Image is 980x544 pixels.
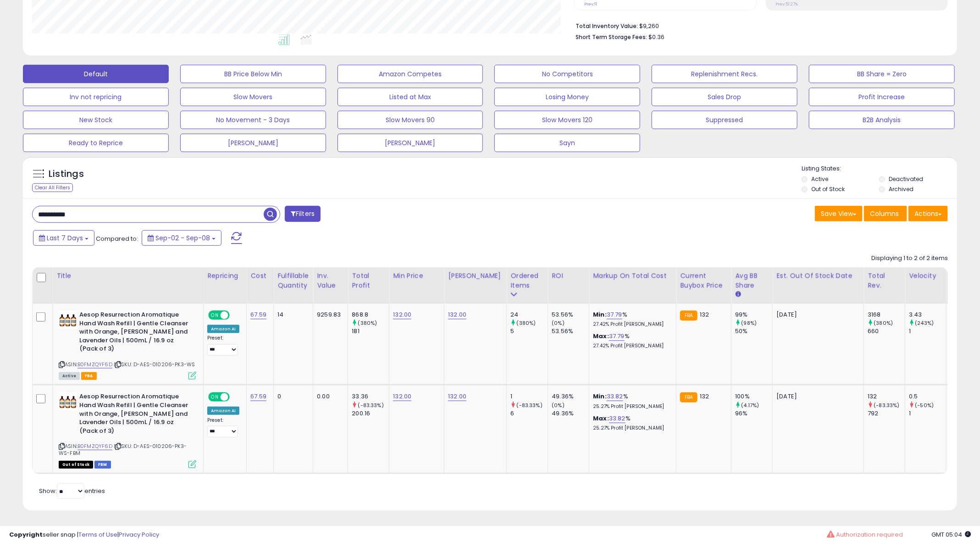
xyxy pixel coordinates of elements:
[680,271,727,290] div: Current Buybox Price
[494,134,640,152] button: Sayn
[589,267,676,304] th: The percentage added to the cost of goods (COGS) that forms the calculator for Min & Max prices.
[9,531,159,539] div: seller snap | |
[931,530,971,539] span: 2025-09-17 05:04 GMT
[680,392,697,402] small: FBA
[56,271,199,281] div: Title
[593,414,609,423] b: Max:
[815,206,863,221] button: Save View
[915,319,934,327] small: (243%)
[94,461,111,469] span: FBM
[49,168,84,181] h5: Listings
[593,403,669,410] p: 25.27% Profit [PERSON_NAME]
[812,185,845,193] label: Out of Stock
[209,393,221,401] span: ON
[552,319,565,327] small: (0%)
[228,393,243,401] span: OFF
[648,33,664,41] span: $0.36
[285,206,321,222] button: Filters
[228,312,243,319] span: OFF
[552,271,585,281] div: ROI
[836,530,903,539] span: Authorization required
[874,402,900,409] small: (-83.33%)
[393,271,440,281] div: Min Price
[868,409,905,418] div: 792
[494,88,640,106] button: Losing Money
[909,311,946,319] div: 3.43
[352,327,389,335] div: 181
[868,327,905,335] div: 660
[868,392,905,401] div: 132
[23,111,169,129] button: New Stock
[155,233,210,243] span: Sep-02 - Sep-08
[809,88,955,106] button: Profit Increase
[735,327,772,335] div: 50%
[593,332,669,349] div: %
[207,271,243,281] div: Repricing
[735,409,772,418] div: 96%
[59,372,80,380] span: All listings currently available for purchase on Amazon
[593,392,607,401] b: Min:
[59,311,77,329] img: 41CEwtnzYML._SL40_.jpg
[576,22,638,30] b: Total Inventory Value:
[448,310,466,319] a: 132.00
[593,392,669,409] div: %
[180,65,326,83] button: BB Price Below Min
[59,442,187,456] span: | SKU: D-AES-010206-PK3-WS-FBM
[317,271,344,290] div: Inv. value
[700,392,709,401] span: 132
[32,183,73,192] div: Clear All Filters
[909,327,946,335] div: 1
[114,361,195,368] span: | SKU: D-AES-010206-PK3-WS
[494,65,640,83] button: No Competitors
[742,319,757,327] small: (98%)
[207,417,239,438] div: Preset:
[277,392,306,401] div: 0
[889,185,914,193] label: Archived
[517,402,543,409] small: (-83.33%)
[609,414,626,423] a: 33.82
[277,271,309,290] div: Fulfillable Quantity
[735,290,741,299] small: Avg BB Share.
[78,361,112,368] a: B0FMZQYF6D
[510,409,548,418] div: 6
[352,311,389,319] div: 868.8
[871,254,948,263] div: Displaying 1 to 2 of 2 items
[735,311,772,319] div: 99%
[78,530,117,539] a: Terms of Use
[338,111,483,129] button: Slow Movers 90
[889,175,923,183] label: Deactivated
[338,88,483,106] button: Listed at Max
[909,392,946,401] div: 0.5
[593,271,672,281] div: Markup on Total Cost
[207,407,239,415] div: Amazon AI
[593,310,607,319] b: Min:
[96,234,138,243] span: Compared to:
[59,311,196,379] div: ASIN:
[59,461,93,469] span: All listings that are currently out of stock and unavailable for purchase on Amazon
[79,392,191,437] b: Aesop Resurrection Aromatique Hand Wash Refill | Gentle Cleanser with Orange, [PERSON_NAME] and L...
[576,20,941,31] li: $9,260
[742,402,759,409] small: (4.17%)
[209,312,221,319] span: ON
[652,65,797,83] button: Replenishment Recs.
[510,311,548,319] div: 24
[870,209,899,218] span: Columns
[352,392,389,401] div: 33.36
[908,206,948,221] button: Actions
[358,319,377,327] small: (380%)
[33,230,94,246] button: Last 7 Days
[338,65,483,83] button: Amazon Competes
[874,319,893,327] small: (380%)
[809,65,955,83] button: BB Share = Zero
[700,310,709,319] span: 132
[915,402,934,409] small: (-50%)
[593,311,669,328] div: %
[317,311,341,319] div: 9259.83
[776,392,857,401] p: [DATE]
[23,65,169,83] button: Default
[607,310,622,319] a: 37.79
[909,271,942,281] div: Velocity
[552,392,589,401] div: 49.36%
[352,271,385,290] div: Total Profit
[23,134,169,152] button: Ready to Reprice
